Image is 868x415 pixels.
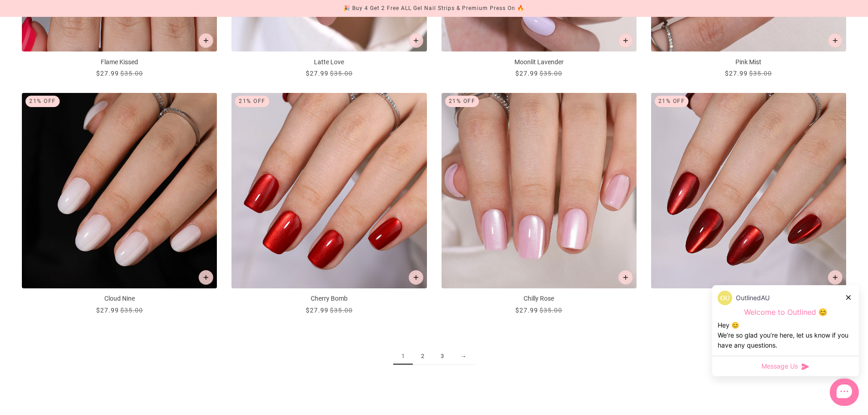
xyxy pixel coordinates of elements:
button: Add to cart [828,270,842,285]
p: Chilly Rose [442,294,637,303]
button: Add to cart [618,33,633,48]
p: Cloud Nine [22,294,217,303]
span: $27.99 [96,307,119,314]
p: Cherry Bomb [231,294,426,303]
div: 🎉 Buy 4 Get 2 Free ALL Gel Nail Strips & Premium Press On 🔥 [343,4,524,13]
a: → [452,348,475,365]
button: Add to cart [828,33,842,48]
p: OutlinedAU [736,293,770,303]
a: Chilly Rose [442,93,637,315]
p: Welcome to Outlined 😊 [718,307,853,317]
button: Add to cart [199,270,213,285]
div: 21% Off [26,96,60,107]
a: 3 [432,348,452,365]
a: 2 [413,348,432,365]
span: $27.99 [725,70,748,77]
span: $35.00 [749,70,772,77]
div: 21% Off [235,96,269,107]
a: Cloud Nine [22,93,217,315]
span: $27.99 [515,70,538,77]
p: Pink Mist [651,57,846,67]
div: Hey 😊 We‘re so glad you’re here, let us know if you have any questions. [718,320,853,350]
span: $35.00 [539,70,562,77]
span: $27.99 [96,70,119,77]
div: 21% Off [445,96,479,107]
button: Add to cart [409,270,423,285]
img: data:image/png;base64,iVBORw0KGgoAAAANSUhEUgAAACQAAAAkCAYAAADhAJiYAAACJklEQVR4AexUO28TQRice/mFQxI... [718,291,732,305]
p: Flame Kissed [22,57,217,67]
span: $35.00 [539,307,562,314]
span: $27.99 [306,70,329,77]
span: 1 [393,348,413,365]
span: Message Us [761,362,798,371]
span: $27.99 [306,307,329,314]
button: Add to cart [409,33,423,48]
span: $35.00 [330,307,353,314]
p: Raging Ruby [651,294,846,303]
p: Moonlit Lavender [442,57,637,67]
a: Cherry Bomb [231,93,426,315]
button: Add to cart [199,33,213,48]
span: $35.00 [120,307,143,314]
button: Add to cart [618,270,633,285]
span: $35.00 [330,70,353,77]
span: $27.99 [515,307,538,314]
div: 21% Off [655,96,689,107]
span: $35.00 [120,70,143,77]
p: Latte Love [231,57,426,67]
a: Raging Ruby [651,93,846,315]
